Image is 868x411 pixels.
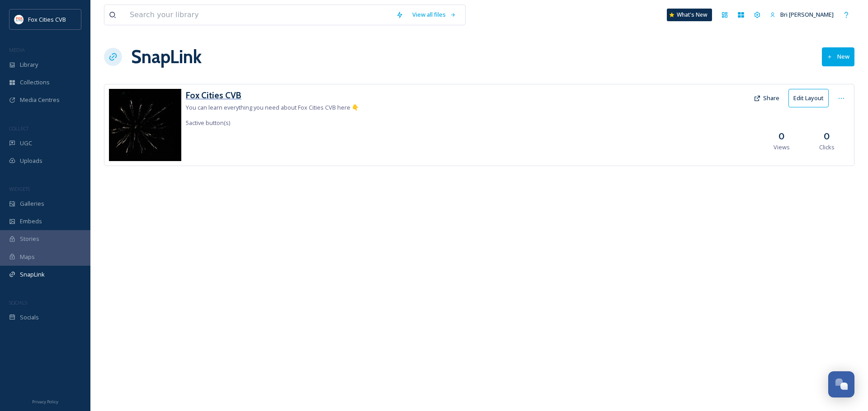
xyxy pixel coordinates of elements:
[778,130,785,143] h3: 0
[749,89,784,107] button: Share
[20,253,35,261] span: Maps
[20,60,38,69] span: Library
[788,89,829,107] button: Edit Layout
[131,43,202,70] h1: SnapLink
[788,89,833,107] a: Edit Layout
[20,235,39,243] span: Stories
[9,46,25,53] span: MEDIA
[125,5,392,25] input: Search your library
[819,143,835,152] span: Clicks
[20,217,42,226] span: Embeds
[20,139,32,148] span: UGC
[765,6,838,23] a: Bri [PERSON_NAME]
[186,119,230,127] span: 5 active button(s)
[109,89,181,161] img: ee41d3ab-be4e-409c-92ec-0da04d4208c3.jpg
[774,143,790,152] span: Views
[824,130,830,143] h3: 0
[20,157,42,165] span: Uploads
[186,103,359,111] span: You can learn everything you need about Fox Cities CVB here 👇
[9,299,27,306] span: SOCIALS
[20,313,39,322] span: Socials
[28,15,66,23] span: Fox Cities CVB
[20,96,60,104] span: Media Centres
[9,185,30,192] span: WIDGETS
[20,199,44,208] span: Galleries
[408,6,461,23] a: View all files
[9,125,28,132] span: COLLECT
[14,15,24,24] img: images.png
[32,396,58,406] a: Privacy Policy
[20,270,45,279] span: SnapLink
[780,10,834,18] span: Bri [PERSON_NAME]
[186,89,359,102] a: Fox Cities CVB
[20,78,50,87] span: Collections
[828,371,854,397] button: Open Chat
[32,399,58,405] span: Privacy Policy
[667,9,712,21] a: What's New
[822,47,854,66] button: New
